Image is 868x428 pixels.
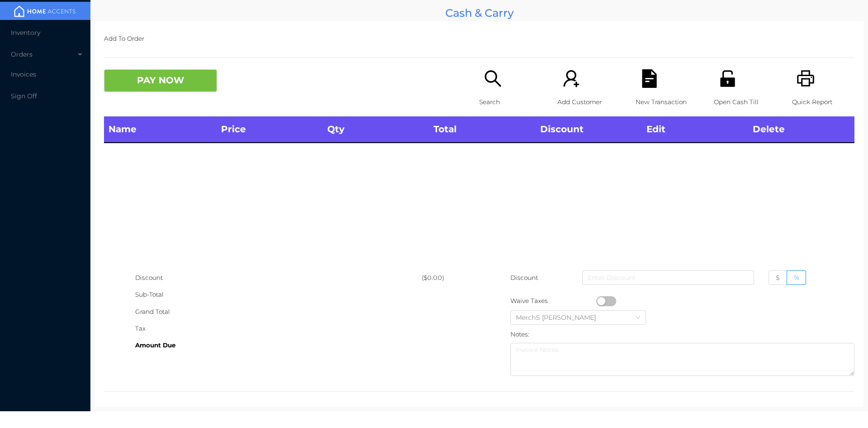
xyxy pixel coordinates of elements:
[582,270,754,285] input: Enter Discount
[557,94,620,111] p: Add Customer
[11,29,40,37] span: Inventory
[323,116,429,143] th: Qty
[516,311,605,324] div: Merch5 Lawrence
[776,274,780,282] span: $
[95,5,863,21] div: Cash & Carry
[635,315,641,321] i: icon: down
[642,116,748,143] th: Edit
[135,269,422,286] div: Discount
[510,293,596,309] div: Waive Taxes
[718,69,737,88] i: icon: unlock
[135,303,422,320] div: Grand Total
[640,69,659,88] i: icon: file-text
[135,286,422,303] div: Sub-Total
[11,70,36,78] span: Invoices
[536,116,642,143] th: Discount
[636,94,698,111] p: New Transaction
[429,116,535,143] th: Total
[135,337,422,354] div: Amount Due
[797,69,815,88] i: icon: printer
[104,69,217,92] button: PAY NOW
[422,269,479,286] div: ($0.00)
[11,92,37,100] span: Sign Off
[794,274,799,282] span: %
[104,30,854,47] p: Add To Order
[510,269,539,286] p: Discount
[562,69,580,88] i: icon: user-add
[11,5,79,18] img: mainBanner
[479,94,542,111] p: Search
[484,69,502,88] i: icon: search
[748,116,854,143] th: Delete
[104,116,217,143] th: Name
[217,116,323,143] th: Price
[792,94,854,111] p: Quick Report
[510,331,529,338] label: Notes:
[714,94,776,111] p: Open Cash Till
[135,320,422,337] div: Tax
